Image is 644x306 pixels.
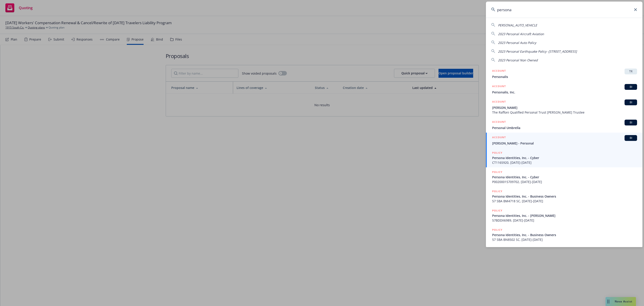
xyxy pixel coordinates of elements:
[492,135,506,140] h5: ACCOUNT
[626,121,635,125] span: BI
[492,155,637,160] span: Persona Identities, Inc. - Cyber
[498,41,536,45] span: 2023 Personal Auto Policy
[498,49,577,54] span: 2023 Personal Earthquake Policy -[STREET_ADDRESS]
[498,58,538,62] span: 2023 Personal Non Owned
[492,99,506,105] h5: ACCOUNT
[492,69,506,74] h5: ACCOUNT
[492,110,637,115] span: The Raffoni Qualified Personal Trust [PERSON_NAME] Trustee
[486,97,642,117] a: ACCOUNTBI[PERSON_NAME]The Raffoni Qualified Personal Trust [PERSON_NAME] Trustee
[486,206,642,225] a: POLICYPersona Identities, Inc. - [PERSON_NAME]57BDDII6989, [DATE]-[DATE]
[626,85,635,89] span: BI
[486,133,642,148] a: ACCOUNTBI[PERSON_NAME] - Personal
[486,225,642,244] a: POLICYPersona Identities, Inc. - Business Owners57 SBA BN8502 SC, [DATE]-[DATE]
[492,120,506,125] h5: ACCOUNT
[486,66,642,82] a: ACCOUNTTRPersonalis
[492,194,637,199] span: Persona Identities, Inc. - Business Owners
[492,237,637,242] span: 57 SBA BN8502 SC, [DATE]-[DATE]
[492,170,502,174] h5: POLICY
[486,187,642,206] a: POLICYPersona Identities, Inc. - Business Owners57 SBA BM4718 SC, [DATE]-[DATE]
[492,189,502,194] h5: POLICY
[486,167,642,187] a: POLICYPersona Identities, Inc. - CyberP00200015709702, [DATE]-[DATE]
[492,105,637,110] span: [PERSON_NAME]
[626,69,635,73] span: TR
[492,84,506,89] h5: ACCOUNT
[492,208,502,213] h5: POLICY
[492,141,637,146] span: [PERSON_NAME] - Personal
[492,179,637,184] span: P00200015709702, [DATE]-[DATE]
[486,82,642,97] a: ACCOUNTBIPersonalis, Inc.
[498,23,537,27] span: PERSONAL_AUTO_VEHICLE
[498,32,544,36] span: 2023 Personal Aircraft Aviation
[492,90,637,95] span: Personalis, Inc.
[486,148,642,167] a: POLICYPersona Identities, Inc. - CyberCT1165920, [DATE]-[DATE]
[492,125,637,130] span: Personal Umbrella
[626,100,635,104] span: BI
[492,160,637,165] span: CT1165920, [DATE]-[DATE]
[492,213,637,218] span: Persona Identities, Inc. - [PERSON_NAME]
[492,175,637,179] span: Persona Identities, Inc. - Cyber
[486,2,642,18] input: Search...
[492,218,637,223] span: 57BDDII6989, [DATE]-[DATE]
[626,136,635,140] span: BI
[486,117,642,133] a: ACCOUNTBIPersonal Umbrella
[492,74,637,79] span: Personalis
[492,151,502,155] h5: POLICY
[492,199,637,203] span: 57 SBA BM4718 SC, [DATE]-[DATE]
[492,233,637,237] span: Persona Identities, Inc. - Business Owners
[492,228,502,232] h5: POLICY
